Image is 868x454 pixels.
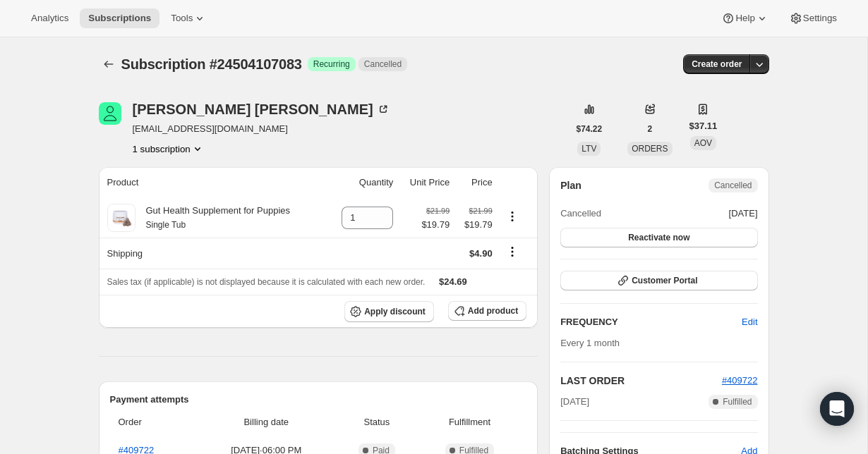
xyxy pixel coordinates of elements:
[133,102,390,116] div: [PERSON_NAME] [PERSON_NAME]
[742,315,757,329] span: Edit
[313,59,350,70] span: Recurring
[99,238,327,269] th: Shipping
[110,407,196,438] th: Order
[171,13,193,24] span: Tools
[341,415,413,429] span: Status
[560,271,757,290] button: Customer Portal
[135,204,291,232] div: Gut Health Supplement for Puppies
[397,167,454,198] th: Unit Price
[327,167,397,198] th: Quantity
[88,13,151,24] span: Subscriptions
[133,142,205,156] button: Product actions
[694,138,712,148] span: AOV
[454,167,497,198] th: Price
[110,393,527,407] h2: Payment attempts
[780,8,845,28] button: Settings
[23,8,77,28] button: Analytics
[344,301,434,322] button: Apply discount
[133,122,390,136] span: [EMAIL_ADDRESS][DOMAIN_NAME]
[469,207,493,215] small: $21.99
[421,218,450,232] span: $19.79
[560,178,581,192] h2: Plan
[560,207,601,221] span: Cancelled
[560,395,589,409] span: [DATE]
[628,232,689,243] span: Reactivate now
[733,311,766,333] button: Edit
[632,275,697,286] span: Customer Portal
[560,338,620,348] span: Every 1 month
[501,209,524,224] button: Product actions
[364,306,426,317] span: Apply discount
[468,305,518,317] span: Add product
[99,167,327,198] th: Product
[458,218,493,232] span: $19.79
[99,54,119,74] button: Subscriptions
[364,59,402,70] span: Cancelled
[162,8,215,28] button: Tools
[80,8,159,28] button: Subscriptions
[31,13,68,24] span: Analytics
[560,374,722,388] h2: LAST ORDER
[713,8,777,28] button: Help
[439,276,467,287] span: $24.69
[560,228,757,247] button: Reactivate now
[632,144,668,154] span: ORDERS
[469,248,493,259] span: $4.90
[146,220,186,230] small: Single Tub
[121,56,302,72] span: Subscription #24504107083
[714,180,752,191] span: Cancelled
[200,415,333,429] span: Billing date
[501,244,524,259] button: Shipping actions
[639,119,661,139] button: 2
[722,375,758,386] a: #409722
[722,374,758,388] button: #409722
[689,119,718,133] span: $37.11
[568,119,611,139] button: $74.22
[107,277,426,287] span: Sales tax (if applicable) is not displayed because it is calculated with each new order.
[107,204,135,232] img: product img
[692,59,742,70] span: Create order
[820,392,854,426] div: Open Intercom Messenger
[735,13,754,24] span: Help
[648,123,653,135] span: 2
[448,301,526,321] button: Add product
[723,396,752,407] span: Fulfilled
[729,207,758,221] span: [DATE]
[581,144,596,154] span: LTV
[683,54,750,74] button: Create order
[99,102,121,125] span: Brooke Anderson
[421,415,518,429] span: Fulfillment
[577,123,603,135] span: $74.22
[560,315,742,329] h2: FREQUENCY
[426,207,450,215] small: $21.99
[803,13,837,24] span: Settings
